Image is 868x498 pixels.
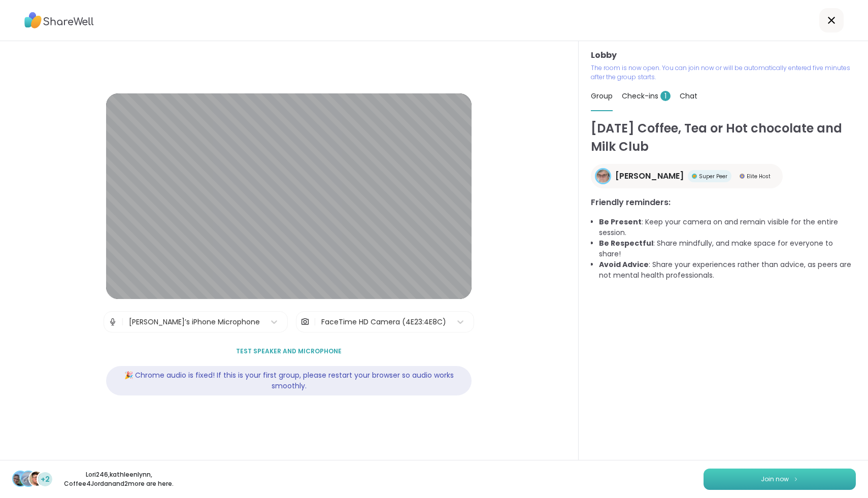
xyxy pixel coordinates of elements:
[761,475,789,484] span: Join now
[591,164,783,188] a: Susan[PERSON_NAME]Super PeerSuper PeerElite HostElite Host
[622,91,671,101] span: Check-ins
[301,312,310,332] img: Camera
[599,238,856,259] li: : Share mindfully, and make space for everyone to share!
[704,469,856,490] button: Join now
[660,91,671,101] span: 1
[314,312,316,332] span: |
[615,170,684,182] span: [PERSON_NAME]
[29,472,44,486] img: Coffee4Jordan
[599,259,856,281] li: : Share your experiences rather than advice, as peers are not mental health professionals.
[41,474,50,485] span: +2
[793,476,799,482] img: ShareWell Logomark
[591,63,856,82] p: The room is now open. You can join now or will be automatically entered five minutes after the gr...
[108,312,117,332] img: Microphone
[321,317,446,327] div: FaceTime HD Camera (4E23:4E8C)
[62,470,176,488] p: Lori246 , kathleenlynn , Coffee4Jordan and 2 more are here.
[121,312,124,332] span: |
[129,317,260,327] div: [PERSON_NAME]’s iPhone Microphone
[680,91,697,101] span: Chat
[21,472,36,486] img: kathleenlynn
[591,119,856,156] h1: [DATE] Coffee, Tea or Hot chocolate and Milk Club
[699,173,727,180] span: Super Peer
[13,472,27,486] img: Lori246
[747,173,771,180] span: Elite Host
[236,347,342,356] span: Test speaker and microphone
[596,170,610,183] img: Susan
[591,49,856,61] h3: Lobby
[591,91,613,101] span: Group
[106,366,472,395] div: 🎉 Chrome audio is fixed! If this is your first group, please restart your browser so audio works ...
[599,259,649,270] b: Avoid Advice
[740,174,745,179] img: Elite Host
[232,341,346,362] button: Test speaker and microphone
[24,9,94,32] img: ShareWell Logo
[591,196,856,209] h3: Friendly reminders:
[599,217,856,238] li: : Keep your camera on and remain visible for the entire session.
[599,238,653,248] b: Be Respectful
[692,174,697,179] img: Super Peer
[599,217,642,227] b: Be Present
